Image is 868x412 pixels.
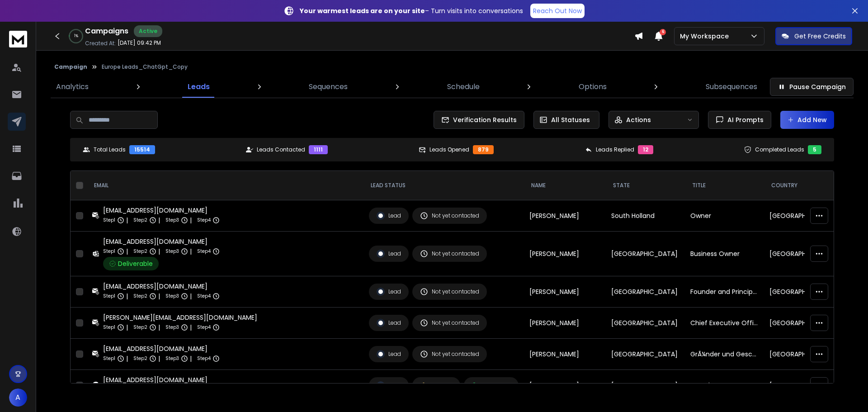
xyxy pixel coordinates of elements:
td: [GEOGRAPHIC_DATA] [764,200,841,232]
td: [GEOGRAPHIC_DATA] [764,308,841,339]
p: Schedule [447,81,480,92]
button: A [9,388,27,407]
td: [PERSON_NAME] [524,232,606,276]
div: [EMAIL_ADDRESS][DOMAIN_NAME] [103,344,220,353]
div: Lead [377,288,401,296]
p: Analytics [56,81,89,92]
td: [PERSON_NAME] [524,308,606,339]
p: Step 1 [103,247,115,256]
div: Not yet contacted [420,250,479,258]
p: | [158,323,160,332]
div: Contacted [472,382,511,389]
p: Total Leads [94,146,126,153]
p: [DATE] 09:42 PM [118,39,161,47]
p: Step 1 [103,354,115,363]
p: Step 2 [133,323,147,332]
strong: Your warmest leads are on your site [300,6,425,15]
th: LEAD STATUS [363,171,524,200]
span: Verification Results [449,115,517,124]
button: Get Free Credits [775,27,852,45]
img: logo [9,31,27,47]
p: Step 1 [103,216,115,225]
td: [GEOGRAPHIC_DATA] [606,276,685,308]
a: Leads [182,76,215,98]
p: Step 4 [197,247,211,256]
button: Campaign [54,63,87,71]
div: [EMAIL_ADDRESS][DOMAIN_NAME] [103,206,220,215]
div: Lead [377,319,401,327]
div: Lead [377,381,401,389]
div: [EMAIL_ADDRESS][DOMAIN_NAME] [103,237,220,246]
td: [GEOGRAPHIC_DATA] [764,339,841,370]
p: | [190,292,192,301]
p: Step 3 [165,216,179,225]
p: Step 3 [165,292,179,301]
p: | [190,354,192,363]
p: | [190,323,192,332]
div: Opened [420,382,453,389]
th: State [606,171,685,200]
p: Reach Out Now [533,6,582,15]
p: | [126,216,128,225]
p: Step 4 [197,354,211,363]
p: | [126,354,128,363]
button: Add New [780,111,834,129]
a: Sequences [303,76,353,98]
p: Step 4 [197,323,211,332]
p: Get Free Credits [794,32,846,41]
td: [GEOGRAPHIC_DATA] [606,308,685,339]
a: Schedule [442,76,485,98]
p: Leads Contacted [257,146,305,153]
td: Founder [685,370,764,401]
p: Step 2 [133,354,147,363]
p: Created At: [85,40,116,47]
div: Lead [377,350,401,358]
div: [PERSON_NAME][EMAIL_ADDRESS][DOMAIN_NAME] [103,313,257,322]
p: Leads Replied [596,146,634,153]
p: | [126,323,128,332]
div: Not yet contacted [420,212,479,220]
td: [GEOGRAPHIC_DATA] [606,232,685,276]
td: [GEOGRAPHIC_DATA] [606,339,685,370]
span: Deliverable [118,259,153,268]
span: 6 [660,29,666,35]
p: – Turn visits into conversations [300,6,523,15]
th: NAME [524,171,606,200]
div: 5 [808,145,821,154]
td: Business Owner [685,232,764,276]
td: [PERSON_NAME] [524,370,606,401]
p: Step 2 [133,292,147,301]
div: Lead [377,212,401,220]
p: Options [579,81,607,92]
p: Completed Leads [755,146,804,153]
button: Pause Campaign [770,78,854,96]
div: [EMAIL_ADDRESS][DOMAIN_NAME] [103,375,220,384]
td: [GEOGRAPHIC_DATA] [764,232,841,276]
td: [GEOGRAPHIC_DATA] [764,276,841,308]
a: Reach Out Now [530,4,585,18]
p: Step 3 [165,354,179,363]
p: Step 4 [197,292,211,301]
p: Leads [188,81,210,92]
a: Options [573,76,612,98]
p: | [158,216,160,225]
div: 879 [473,145,494,154]
p: 1 % [74,33,78,39]
td: South Holland [606,200,685,232]
td: [PERSON_NAME] [524,339,606,370]
p: My Workspace [680,32,732,41]
th: title [685,171,764,200]
p: | [190,247,192,256]
td: [GEOGRAPHIC_DATA] [606,370,685,401]
p: | [126,292,128,301]
p: Step 2 [133,216,147,225]
div: [EMAIL_ADDRESS][DOMAIN_NAME] [103,282,220,291]
button: AI Prompts [708,111,771,129]
p: Subsequences [706,81,757,92]
p: Step 4 [197,216,211,225]
div: 15514 [129,145,155,154]
td: [PERSON_NAME] [524,276,606,308]
div: Active [134,25,162,37]
p: All Statuses [551,115,590,124]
